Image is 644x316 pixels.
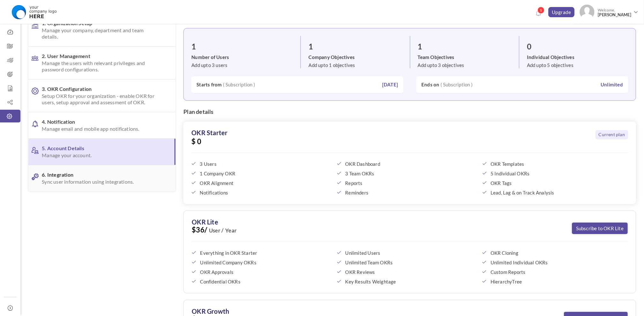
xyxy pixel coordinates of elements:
[223,81,255,88] span: ( Subscription )
[7,4,61,20] img: Logo
[42,27,159,40] span: Manage your company, department and team details.
[601,81,623,88] label: Unlimited
[491,161,616,167] span: OKR Templates
[345,250,470,256] span: Unlimited Users
[491,180,616,186] span: OKR Tags
[527,42,628,51] h3: 0
[577,2,641,20] a: Photo Welcome,[PERSON_NAME]
[224,227,237,234] b: Year
[598,12,631,17] span: [PERSON_NAME]
[345,260,470,265] span: Unlimited Team OKRs
[595,4,633,20] span: Welcome,
[200,190,325,195] span: Notifications
[491,190,616,195] span: Lead, Lag & on Track Analysis
[200,260,325,265] span: Unlimited Company OKRs
[42,172,159,185] span: 6. Integration
[527,54,628,60] label: Individual Objectives
[191,138,628,153] span: $ 0
[200,161,325,167] span: 3 Users
[345,161,470,167] span: OKR Dashboard
[382,81,398,88] label: [DATE]
[42,60,159,73] span: Manage the users with relevant privileges and password configurations.
[580,4,595,19] img: Photo
[308,62,355,68] span: Add upto 1 objectives
[191,62,227,68] span: Add upto 3 users
[192,219,218,225] label: OKR Lite
[345,279,470,284] span: Key Results Weightage
[345,269,470,275] span: OKR Reviews
[533,8,544,18] a: Notifications
[537,7,544,14] span: 1
[183,109,636,115] h4: Plan details
[200,250,325,256] span: Everything in OKR Starter
[42,126,159,132] span: Manage email and mobile app notifications.
[200,279,325,284] span: Confidential OKRs
[491,269,615,275] span: Custom Reports
[207,227,224,234] b: User /
[42,145,158,158] span: 5. Account Details
[418,42,519,51] h3: 1
[192,227,628,242] span: $36/
[491,260,615,265] span: Unlimited Individual OKRs
[345,171,470,176] span: 3 Team OKRs
[418,62,464,68] span: Add upto 3 objectives
[572,223,628,234] a: Subscribe to OKR Lite
[440,81,473,88] span: ( Subscription )
[191,42,300,51] h3: 1
[28,165,175,191] a: 6. IntegrationSync user information using integrations.
[200,171,325,176] span: 1 Company OKR
[42,93,159,106] span: Setup OKR for your organization - enable OKR for users, setup approval and assessment of OKR.
[308,42,410,51] h3: 1
[418,54,519,60] label: Team Objectives
[42,86,159,106] span: 3. OKR Configuration
[200,269,325,275] span: OKR Approvals
[42,179,159,185] span: Sync user information using integrations.
[491,279,615,284] span: HierarchyTree
[42,119,159,132] span: 4. Notification
[308,54,410,60] label: Company Objectives
[191,129,227,136] label: OKR Starter
[491,171,616,176] span: 5 Individual OKRs
[42,152,158,158] span: Manage your account.
[491,250,615,256] span: OKR Cloning
[196,82,222,87] b: Starts from
[548,7,575,17] a: Upgrade
[192,308,229,314] label: OKR Growth
[345,190,470,195] span: Reminders
[345,180,470,186] span: Reports
[200,180,325,186] span: OKR Alignment
[42,20,159,40] span: 1. Organization Setup
[42,53,159,73] span: 2. User Management
[527,62,574,68] span: Add upto 5 objectives
[191,54,300,60] label: Number of Users
[421,82,439,87] b: Ends on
